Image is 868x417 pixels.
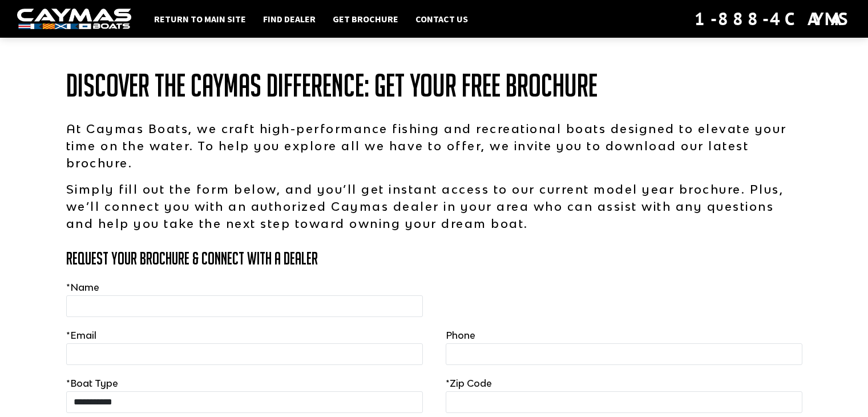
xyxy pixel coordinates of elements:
[66,376,118,390] label: Boat Type
[446,376,492,390] label: Zip Code
[148,11,252,26] a: Return to main site
[17,9,131,30] img: white-logo-c9c8dbefe5ff5ceceb0f0178aa75bf4bb51f6bca0971e226c86eb53dfe498488.png
[66,120,802,171] p: At Caymas Boats, we craft high-performance fishing and recreational boats designed to elevate you...
[66,69,802,103] h1: Discover the Caymas Difference: Get Your Free Brochure
[695,6,851,31] div: 1-888-4CAYMAS
[66,249,802,268] h3: Request Your Brochure & Connect with a Dealer
[257,11,321,26] a: Find Dealer
[446,328,475,342] label: Phone
[327,11,404,26] a: Get Brochure
[66,280,99,294] label: Name
[410,11,474,26] a: Contact Us
[66,328,96,342] label: Email
[66,181,802,232] p: Simply fill out the form below, and you’ll get instant access to our current model year brochure....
